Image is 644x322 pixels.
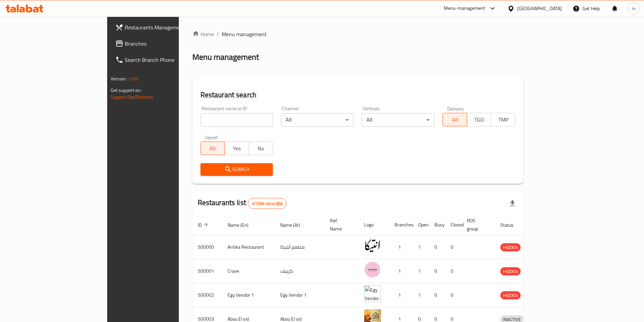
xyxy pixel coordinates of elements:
[389,215,413,235] th: Branches
[125,23,209,31] span: Restaurants Management
[494,115,512,125] span: TMP
[281,113,354,127] div: All
[500,243,521,251] div: HIDDEN
[222,259,275,283] td: Crave
[364,285,381,302] img: Egy Vendor 1
[125,40,209,48] span: Branches
[222,283,275,307] td: Egy Vendor 1
[467,217,487,233] span: POS group
[200,113,273,127] input: Search for restaurant name or ID..
[275,235,325,259] td: مطعم أنتيكا
[204,144,222,153] span: All
[500,221,522,229] span: Status
[248,200,286,207] span: 41354 record(s)
[445,283,461,307] td: 0
[445,235,461,259] td: 0
[228,221,257,229] span: Name (En)
[111,74,127,83] span: Version:
[217,30,219,38] li: /
[248,142,273,155] button: No
[275,283,325,307] td: Egy Vendor 1
[248,198,287,209] div: Total records count
[206,165,268,174] span: Search
[362,113,434,127] div: All
[413,235,429,259] td: 1
[222,235,275,259] td: Antika Restaurant
[413,283,429,307] td: 1
[111,93,153,101] a: Support.OpsPlatform
[389,235,413,259] td: 1
[110,19,215,35] a: Restaurants Management
[192,30,524,38] nav: breadcrumb
[413,259,429,283] td: 1
[429,259,445,283] td: 0
[389,283,413,307] td: 1
[500,267,521,275] div: HIDDEN
[359,215,389,235] th: Logo
[330,217,351,233] span: Ref. Name
[280,221,309,229] span: Name (Ar)
[224,142,249,155] button: Yes
[200,90,516,100] h2: Restaurant search
[413,215,429,235] th: Open
[445,215,461,235] th: Closed
[504,195,521,212] div: Export file
[200,163,273,176] button: Search
[364,237,381,254] img: Antika Restaurant
[252,144,270,153] span: No
[429,215,445,235] th: Busy
[429,235,445,259] td: 0
[517,5,562,12] div: [GEOGRAPHIC_DATA]
[198,198,287,209] h2: Restaurants list
[500,244,521,251] span: HIDDEN
[222,30,267,38] span: Menu management
[429,283,445,307] td: 0
[110,52,215,68] a: Search Branch Phone
[389,259,413,283] td: 1
[447,106,464,111] label: Delivery
[205,135,218,140] label: Upsell
[192,52,259,63] h2: Menu management
[500,292,521,299] span: HIDDEN
[128,74,139,83] span: 1.0.0
[125,56,209,64] span: Search Branch Phone
[198,221,211,229] span: ID
[228,144,246,153] span: Yes
[491,113,515,126] button: TMP
[467,113,491,126] button: TGO
[470,115,488,125] span: TGO
[364,261,381,278] img: Crave
[444,4,485,13] div: Menu-management
[200,142,225,155] button: All
[445,259,461,283] td: 0
[111,86,142,95] span: Get support on:
[632,5,636,12] span: m
[446,115,464,125] span: All
[110,35,215,52] a: Branches
[500,268,521,275] span: HIDDEN
[443,113,467,126] button: All
[500,291,521,299] div: HIDDEN
[275,259,325,283] td: كرييف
